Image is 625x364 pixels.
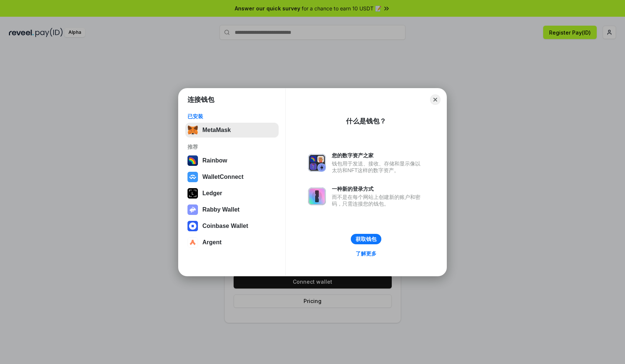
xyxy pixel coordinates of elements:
[187,188,198,199] img: svg+xml,%3Csvg%20xmlns%3D%22http%3A%2F%2Fwww.w3.org%2F2000%2Fsvg%22%20width%3D%2228%22%20height%3...
[187,125,198,135] img: svg+xml,%3Csvg%20fill%3D%22none%22%20height%3D%2233%22%20viewBox%3D%220%200%2035%2033%22%20width%...
[202,190,222,197] div: Ledger
[185,153,279,168] button: Rainbow
[430,94,440,105] button: Close
[332,160,424,174] div: 钱包用于发送、接收、存储和显示像以太坊和NFT这样的数字资产。
[308,187,326,205] img: svg+xml,%3Csvg%20xmlns%3D%22http%3A%2F%2Fwww.w3.org%2F2000%2Fsvg%22%20fill%3D%22none%22%20viewBox...
[187,113,276,120] div: 已安装
[187,95,214,104] h1: 连接钱包
[187,237,198,248] img: svg+xml,%3Csvg%20width%3D%2228%22%20height%3D%2228%22%20viewBox%3D%220%200%2028%2028%22%20fill%3D...
[185,123,279,138] button: MetaMask
[187,172,198,182] img: svg+xml,%3Csvg%20width%3D%2228%22%20height%3D%2228%22%20viewBox%3D%220%200%2028%2028%22%20fill%3D...
[185,202,279,217] button: Rabby Wallet
[351,249,381,258] a: 了解更多
[351,234,381,244] button: 获取钱包
[202,127,231,133] div: MetaMask
[332,186,424,192] div: 一种新的登录方式
[187,221,198,231] img: svg+xml,%3Csvg%20width%3D%2228%22%20height%3D%2228%22%20viewBox%3D%220%200%2028%2028%22%20fill%3D...
[202,157,227,164] div: Rainbow
[202,239,222,246] div: Argent
[308,154,326,172] img: svg+xml,%3Csvg%20xmlns%3D%22http%3A%2F%2Fwww.w3.org%2F2000%2Fsvg%22%20fill%3D%22none%22%20viewBox...
[202,206,240,213] div: Rabby Wallet
[185,235,279,250] button: Argent
[356,236,376,242] div: 获取钱包
[185,219,279,233] button: Coinbase Wallet
[185,170,279,184] button: WalletConnect
[332,194,424,207] div: 而不是在每个网站上创建新的账户和密码，只需连接您的钱包。
[332,152,424,159] div: 您的数字资产之家
[346,117,386,126] div: 什么是钱包？
[202,223,248,229] div: Coinbase Wallet
[187,144,276,150] div: 推荐
[356,250,376,257] div: 了解更多
[187,155,198,166] img: svg+xml,%3Csvg%20width%3D%22120%22%20height%3D%22120%22%20viewBox%3D%220%200%20120%20120%22%20fil...
[185,186,279,201] button: Ledger
[187,204,198,215] img: svg+xml,%3Csvg%20xmlns%3D%22http%3A%2F%2Fwww.w3.org%2F2000%2Fsvg%22%20fill%3D%22none%22%20viewBox...
[202,174,244,180] div: WalletConnect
